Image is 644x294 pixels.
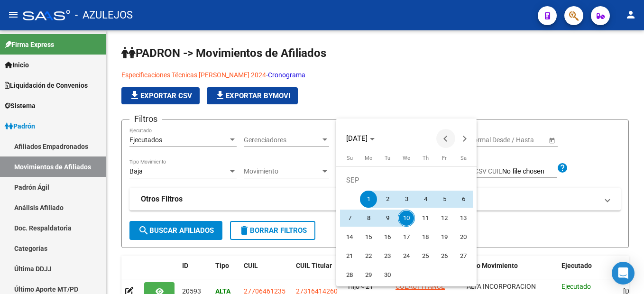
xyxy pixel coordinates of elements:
[416,228,435,247] button: September 18, 2025
[435,190,454,209] button: September 5, 2025
[360,248,377,265] span: 22
[340,247,359,266] button: September 21, 2025
[378,247,397,266] button: September 23, 2025
[340,171,473,190] td: SEP
[341,266,358,284] span: 28
[379,229,396,246] span: 16
[455,191,472,208] span: 6
[455,129,474,148] button: Next month
[379,210,396,227] span: 9
[378,266,397,285] button: September 30, 2025
[359,247,378,266] button: September 22, 2025
[342,130,378,147] button: Choose month and year
[416,247,435,266] button: September 25, 2025
[359,228,378,247] button: September 15, 2025
[341,229,358,246] span: 14
[436,129,455,148] button: Previous month
[435,209,454,228] button: September 12, 2025
[365,155,372,161] span: Mo
[379,248,396,265] span: 23
[397,247,416,266] button: September 24, 2025
[455,229,472,246] span: 20
[435,247,454,266] button: September 26, 2025
[416,209,435,228] button: September 11, 2025
[612,262,635,285] div: Open Intercom Messenger
[340,209,359,228] button: September 7, 2025
[454,247,473,266] button: September 27, 2025
[360,266,377,284] span: 29
[417,248,434,265] span: 25
[398,248,415,265] span: 24
[417,229,434,246] span: 18
[423,155,429,161] span: Th
[454,228,473,247] button: September 20, 2025
[398,210,415,227] span: 10
[340,228,359,247] button: September 14, 2025
[417,191,434,208] span: 4
[442,155,447,161] span: Fr
[346,134,368,143] span: [DATE]
[359,266,378,285] button: September 29, 2025
[436,229,453,246] span: 19
[455,210,472,227] span: 13
[454,209,473,228] button: September 13, 2025
[398,191,415,208] span: 3
[416,190,435,209] button: September 4, 2025
[385,155,390,161] span: Tu
[378,190,397,209] button: September 2, 2025
[398,229,415,246] span: 17
[454,190,473,209] button: September 6, 2025
[397,228,416,247] button: September 17, 2025
[359,190,378,209] button: September 1, 2025
[436,191,453,208] span: 5
[359,209,378,228] button: September 8, 2025
[347,155,353,161] span: Su
[378,209,397,228] button: September 9, 2025
[417,210,434,227] span: 11
[397,209,416,228] button: September 10, 2025
[455,248,472,265] span: 27
[403,155,410,161] span: We
[379,266,396,284] span: 30
[360,210,377,227] span: 8
[436,248,453,265] span: 26
[435,228,454,247] button: September 19, 2025
[341,210,358,227] span: 7
[340,266,359,285] button: September 28, 2025
[378,228,397,247] button: September 16, 2025
[341,248,358,265] span: 21
[379,191,396,208] span: 2
[436,210,453,227] span: 12
[397,190,416,209] button: September 3, 2025
[360,191,377,208] span: 1
[460,155,467,161] span: Sa
[360,229,377,246] span: 15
